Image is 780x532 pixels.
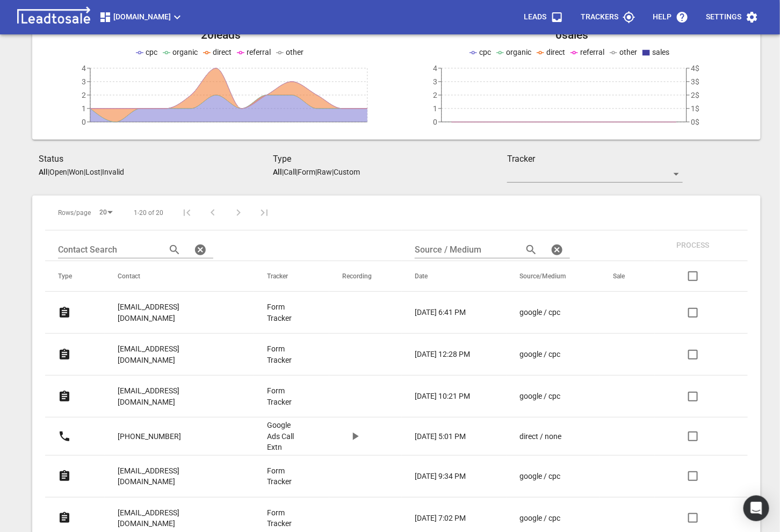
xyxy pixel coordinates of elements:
[267,465,299,487] a: Form Tracker
[415,431,476,442] a: [DATE] 5:01 PM
[415,471,476,482] a: [DATE] 9:34 PM
[102,168,124,176] p: Invalid
[415,349,470,360] p: [DATE] 12:28 PM
[433,91,437,99] tspan: 2
[82,91,86,99] tspan: 2
[652,48,669,56] span: sales
[67,168,69,176] span: |
[267,385,299,407] a: Form Tracker
[13,6,95,28] img: logo
[85,168,100,176] p: Lost
[706,12,741,23] p: Settings
[118,458,224,495] a: [EMAIL_ADDRESS][DOMAIN_NAME]
[118,294,224,331] a: [EMAIL_ADDRESS][DOMAIN_NAME]
[479,48,491,56] span: cpc
[691,91,699,99] tspan: 2$
[619,48,637,56] span: other
[69,168,84,176] p: Won
[254,261,329,292] th: Tracker
[519,349,570,360] a: google / cpc
[402,261,507,292] th: Date
[273,153,507,166] h3: Type
[247,48,271,56] span: referral
[267,343,299,365] p: Form Tracker
[691,104,699,113] tspan: 1$
[267,507,299,529] a: Form Tracker
[146,48,157,56] span: cpc
[95,205,117,220] div: 20
[118,301,224,323] p: [EMAIL_ADDRESS][DOMAIN_NAME]
[519,307,560,318] p: google / cpc
[581,12,618,23] p: Trackers
[39,168,48,176] aside: All
[99,11,184,24] span: [DOMAIN_NAME]
[415,307,466,318] p: [DATE] 6:41 PM
[600,261,655,292] th: Sale
[519,307,570,318] a: google / cpc
[213,48,232,56] span: direct
[743,495,769,521] div: Open Intercom Messenger
[415,391,470,402] p: [DATE] 10:21 PM
[519,513,570,524] a: google / cpc
[100,168,102,176] span: |
[519,391,560,402] p: google / cpc
[267,301,299,323] a: Form Tracker
[58,306,71,319] svg: Form
[48,168,49,176] span: |
[519,391,570,402] a: google / cpc
[415,307,476,318] a: [DATE] 6:41 PM
[415,391,476,402] a: [DATE] 10:21 PM
[691,64,699,73] tspan: 4$
[433,77,437,86] tspan: 3
[298,168,315,176] p: Form
[49,168,67,176] p: Open
[506,48,531,56] span: organic
[415,513,466,524] p: [DATE] 7:02 PM
[507,261,600,292] th: Source/Medium
[58,209,91,218] span: Rows/page
[415,431,466,442] p: [DATE] 5:01 PM
[317,168,332,176] p: Raw
[296,168,298,176] span: |
[118,431,181,442] p: [PHONE_NUMBER]
[282,168,284,176] span: |
[415,513,476,524] a: [DATE] 7:02 PM
[58,430,71,443] svg: Call
[286,48,304,56] span: other
[519,431,561,442] p: direct / none
[580,48,604,56] span: referral
[433,64,437,73] tspan: 4
[507,153,683,166] h3: Tracker
[118,465,224,487] p: [EMAIL_ADDRESS][DOMAIN_NAME]
[58,512,71,524] svg: Form
[334,168,360,176] p: Custom
[58,470,71,483] svg: Form
[267,420,299,453] p: Google Ads Call Extn
[118,507,224,529] p: [EMAIL_ADDRESS][DOMAIN_NAME]
[82,64,86,73] tspan: 4
[58,348,71,361] svg: Form
[118,385,224,407] p: [EMAIL_ADDRESS][DOMAIN_NAME]
[82,104,86,113] tspan: 1
[118,336,224,373] a: [EMAIL_ADDRESS][DOMAIN_NAME]
[118,423,181,450] a: [PHONE_NUMBER]
[433,118,437,126] tspan: 0
[691,77,699,86] tspan: 3$
[546,48,565,56] span: direct
[84,168,85,176] span: |
[691,118,699,126] tspan: 0$
[519,513,560,524] p: google / cpc
[45,28,396,42] h2: 20 leads
[519,471,560,482] p: google / cpc
[519,349,560,360] p: google / cpc
[329,261,402,292] th: Recording
[134,209,163,218] span: 1-20 of 20
[82,118,86,126] tspan: 0
[519,471,570,482] a: google / cpc
[519,431,570,442] a: direct / none
[45,261,105,292] th: Type
[396,28,748,42] h2: 0 sales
